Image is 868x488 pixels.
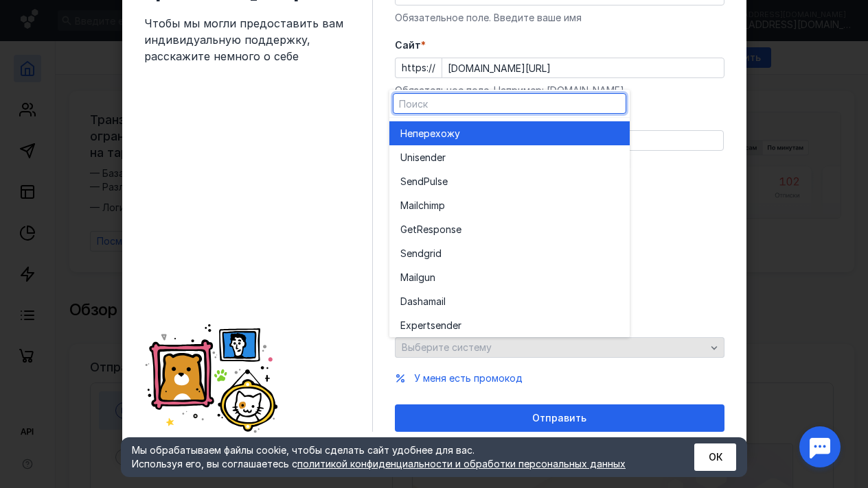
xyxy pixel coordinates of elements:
[389,121,630,145] button: Неперехожу
[418,271,435,284] span: gun
[442,151,446,164] span: r
[395,11,724,25] div: Обязательное поле. Введите ваше имя
[442,175,448,188] span: e
[400,127,413,141] span: Не
[400,319,411,332] span: Ex
[297,458,626,469] a: политикой конфиденциальности и обработки персональных данных
[389,313,630,337] button: Expertsender
[414,372,523,384] span: У меня есть промокод
[402,341,492,353] span: Выберите систему
[389,193,630,217] button: Mailchimp
[389,118,630,337] div: grid
[411,319,461,332] span: pertsender
[395,38,421,52] span: Cайт
[400,223,407,236] span: G
[393,94,626,113] input: Поиск
[532,413,586,424] span: Отправить
[433,247,442,260] span: id
[144,15,350,64] span: Чтобы мы могли предоставить вам индивидуальную поддержку, расскажите немного о себе
[414,371,523,385] button: У меня есть промокод
[400,151,442,164] span: Unisende
[400,199,439,212] span: Mailchim
[395,337,724,358] button: Выберите систему
[395,404,724,432] button: Отправить
[395,84,724,97] div: Обязательное поле. Например: [DOMAIN_NAME]
[400,271,418,284] span: Mail
[407,223,461,236] span: etResponse
[439,199,445,212] span: p
[389,289,630,313] button: Dashamail
[400,247,433,260] span: Sendgr
[389,145,630,169] button: Unisender
[389,217,630,241] button: GetResponse
[444,295,446,308] span: l
[132,443,661,471] div: Мы обрабатываем файлы cookie, чтобы сделать сайт удобнее для вас. Используя его, вы соглашаетесь c
[413,127,460,141] span: перехожу
[389,265,630,289] button: Mailgun
[694,443,736,471] button: ОК
[400,175,442,188] span: SendPuls
[389,241,630,265] button: Sendgrid
[400,295,444,308] span: Dashamai
[389,169,630,193] button: SendPulse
